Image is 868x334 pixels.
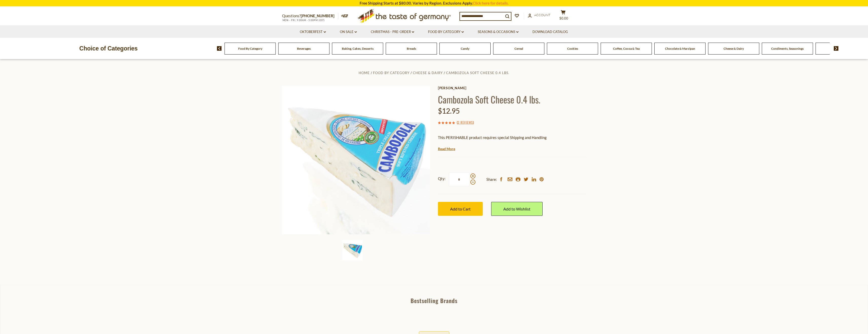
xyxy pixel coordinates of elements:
span: MON - FRI, 9:00AM - 5:00PM (EST) [282,19,325,22]
a: Condiments, Seasonings [771,47,804,50]
li: We will ship this product in heat-protective packaging and ice. [443,145,586,151]
img: Cambozola Soft Cheese 0.4 lbs. [342,240,363,260]
input: Qty: [449,172,470,186]
a: Oktoberfest [300,29,326,35]
a: Christmas - PRE-ORDER [371,29,414,35]
button: Add to Cart [438,202,483,216]
p: Questions? [282,13,338,19]
img: previous arrow [217,46,222,51]
a: Food By Category [373,71,410,75]
button: $0.00 [556,10,571,23]
a: Cheese & Dairy [413,71,443,75]
a: [PERSON_NAME] [438,86,586,90]
a: Food By Category [428,29,464,35]
a: Coffee, Cocoa & Tea [613,47,640,50]
a: Read More [438,146,455,151]
a: Chocolate & Marzipan [665,47,695,50]
span: $12.95 [438,107,460,115]
a: On Sale [340,29,357,35]
a: Click here for details. [473,1,509,5]
a: Add to Wishlist [491,202,543,216]
span: Account [534,13,550,17]
a: Candy [461,47,469,50]
div: Bestselling Brands [0,298,868,303]
a: Cereal [514,47,523,50]
span: $0.00 [559,16,568,20]
span: Share: [486,176,497,183]
a: Account [528,12,550,18]
a: 2 Reviews [458,120,473,125]
strong: Qty: [438,175,446,182]
a: Seasons & Occasions [478,29,519,35]
span: ( ) [457,120,474,125]
p: This PERISHABLE product requires special Shipping and Handling [438,134,586,141]
span: Add to Cart [450,206,471,211]
img: Cambozola Soft Cheese 0.4 lbs. [282,86,430,234]
a: Baking, Cakes, Desserts [342,47,374,50]
a: Food By Category [238,47,262,50]
a: Cookies [567,47,578,50]
h1: Cambozola Soft Cheese 0.4 lbs. [438,94,586,105]
a: Cambozola Soft Cheese 0.4 lbs. [446,71,509,75]
a: Home [359,71,370,75]
a: Download Catalog [532,29,568,35]
img: next arrow [834,46,839,51]
a: Cheese & Dairy [724,47,744,50]
a: Beverages [297,47,311,50]
a: [PHONE_NUMBER] [301,13,335,18]
a: Breads [407,47,416,50]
